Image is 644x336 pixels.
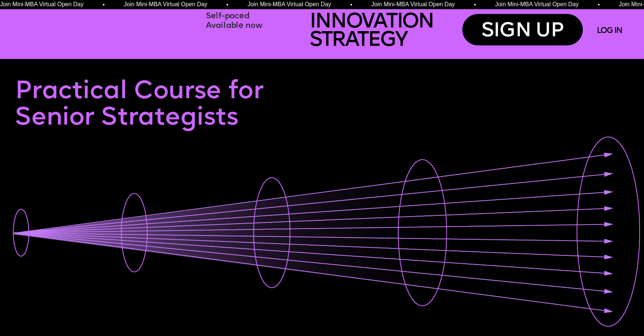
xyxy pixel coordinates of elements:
[15,79,270,131] span: Practical Course for Senior Strategists
[206,21,263,29] span: Available now
[310,12,433,33] span: INNOVATION
[103,2,105,8] span: •
[226,2,229,8] span: •
[206,12,249,20] span: Self-paced
[310,30,407,51] span: STRATEGY
[474,2,476,8] span: •
[350,2,352,8] span: •
[597,25,640,36] a: LOG IN
[598,2,600,8] span: •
